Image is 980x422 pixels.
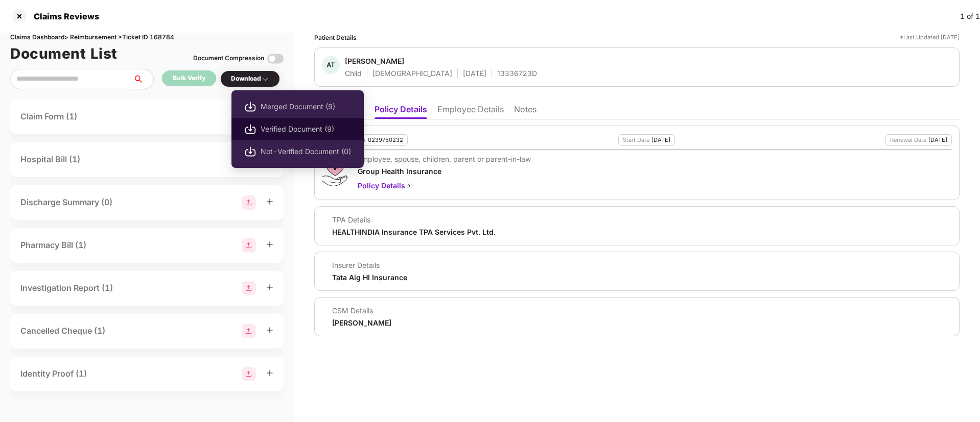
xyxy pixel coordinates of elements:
[20,153,80,166] div: Hospital Bill (1)
[266,284,273,291] span: plus
[10,42,118,65] h1: Document List
[890,137,926,143] div: Renewal Date
[332,227,496,237] div: HEALTHINDIA Insurance TPA Services Pvt. Ltd.
[231,74,269,84] div: Download
[132,75,153,83] span: search
[345,56,404,66] div: [PERSON_NAME]
[322,56,340,74] div: AT
[20,196,112,209] div: Discharge Summary (0)
[405,182,413,190] img: svg+xml;base64,PHN2ZyBpZD0iQmFjay0yMHgyMCIgeG1sbnM9Imh0dHA6Ly93d3cudzMub3JnLzIwMDAvc3ZnIiB3aWR0aD...
[368,137,403,143] div: 0239750232
[193,54,264,63] div: Document Compression
[314,33,357,42] div: Patient Details
[345,68,362,78] div: Child
[960,11,980,22] div: 1 of 1
[267,51,284,67] img: svg+xml;base64,PHN2ZyBpZD0iVG9nZ2xlLTMyeDMyIiB4bWxucz0iaHR0cDovL3d3dy53My5vcmcvMjAwMC9zdmciIHdpZH...
[358,166,531,176] div: Group Health Insurance
[242,195,256,210] img: svg+xml;base64,PHN2ZyBpZD0iR3JvdXBfMjg4MTMiIGRhdGEtbmFtZT0iR3JvdXAgMjg4MTMiIHhtbG5zPSJodHRwOi8vd3...
[514,104,536,119] li: Notes
[244,145,256,158] img: svg+xml;base64,PHN2ZyBpZD0iRG93bmxvYWQtMjB4MjAiIHhtbG5zPSJodHRwOi8vd3d3LnczLm9yZy8yMDAwL3N2ZyIgd2...
[242,238,256,253] img: svg+xml;base64,PHN2ZyBpZD0iR3JvdXBfMjg4MTMiIGRhdGEtbmFtZT0iR3JvdXAgMjg4MTMiIHhtbG5zPSJodHRwOi8vd3...
[332,260,407,270] div: Insurer Details
[332,215,496,225] div: TPA Details
[261,146,351,157] span: Not-Verified Document (0)
[651,137,670,143] div: [DATE]
[20,282,113,294] div: Investigation Report (1)
[358,180,531,191] div: Policy Details
[244,123,256,135] img: svg+xml;base64,PHN2ZyBpZD0iRG93bmxvYWQtMjB4MjAiIHhtbG5zPSJodHRwOi8vd3d3LnczLm9yZy8yMDAwL3N2ZyIgd2...
[261,123,351,135] span: Verified Document (9)
[372,68,452,78] div: [DEMOGRAPHIC_DATA]
[623,137,649,143] div: Start Date
[266,327,273,334] span: plus
[242,367,256,381] img: svg+xml;base64,PHN2ZyBpZD0iR3JvdXBfMjg4MTMiIGRhdGEtbmFtZT0iR3JvdXAgMjg4MTMiIHhtbG5zPSJodHRwOi8vd3...
[266,198,273,205] span: plus
[497,68,537,78] div: 13336723D
[20,367,87,380] div: Identity Proof (1)
[20,110,77,123] div: Claim Form (1)
[261,75,269,83] img: svg+xml;base64,PHN2ZyBpZD0iRHJvcGRvd24tMzJ4MzIiIHhtbG5zPSJodHRwOi8vd3d3LnczLm9yZy8yMDAwL3N2ZyIgd2...
[375,104,427,119] li: Policy Details
[10,33,284,42] div: Claims Dashboard > Reimbursement > Ticket ID 168784
[244,101,256,113] img: svg+xml;base64,PHN2ZyBpZD0iRG93bmxvYWQtMjB4MjAiIHhtbG5zPSJodHRwOi8vd3d3LnczLm9yZy8yMDAwL3N2ZyIgd2...
[332,306,391,315] div: CSM Details
[242,281,256,295] img: svg+xml;base64,PHN2ZyBpZD0iR3JvdXBfMjg4MTMiIGRhdGEtbmFtZT0iR3JvdXAgMjg4MTMiIHhtbG5zPSJodHRwOi8vd3...
[332,318,391,328] div: [PERSON_NAME]
[28,11,99,21] div: Claims Reviews
[20,325,105,337] div: Cancelled Cheque (1)
[928,137,947,143] div: [DATE]
[266,241,273,248] span: plus
[900,33,960,42] div: *Last Updated [DATE]
[20,239,86,252] div: Pharmacy Bill (1)
[261,101,351,112] span: Merged Document (9)
[173,73,205,83] div: Bulk Verify
[332,272,407,282] div: Tata Aig HI Insurance
[463,68,486,78] div: [DATE]
[242,324,256,338] img: svg+xml;base64,PHN2ZyBpZD0iR3JvdXBfMjg4MTMiIGRhdGEtbmFtZT0iR3JvdXAgMjg4MTMiIHhtbG5zPSJodHRwOi8vd3...
[358,154,531,164] div: Employee, spouse, children, parent or parent-in-law
[437,104,504,119] li: Employee Details
[132,69,154,89] button: search
[266,369,273,377] span: plus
